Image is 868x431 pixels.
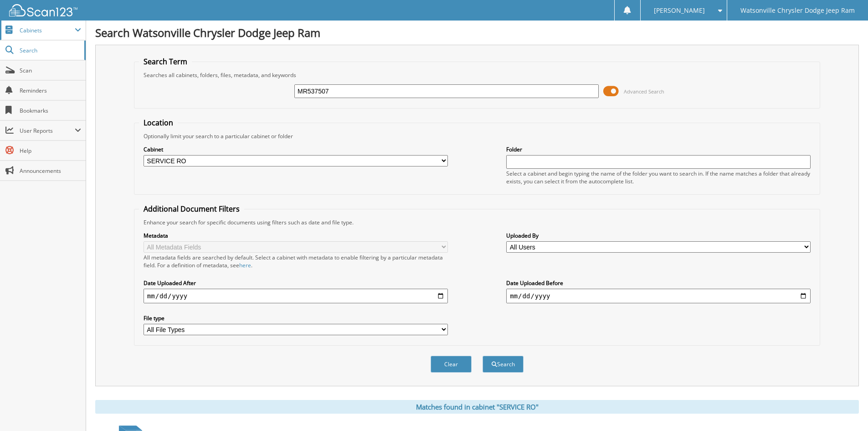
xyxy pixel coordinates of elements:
[483,356,524,373] button: Search
[822,387,868,431] iframe: Chat Widget
[139,204,244,214] legend: Additional Document Filters
[506,289,811,303] input: end
[144,254,448,269] div: All metadata fields are searched by default. Select a cabinet with metadata to enable filtering b...
[740,8,855,13] span: Watsonville Chrysler Dodge Jeep Ram
[20,26,75,34] span: Cabinets
[20,147,81,155] span: Help
[239,261,251,269] a: here
[20,87,81,94] span: Reminders
[506,279,811,287] label: Date Uploaded Before
[95,400,859,414] div: Matches found in cabinet "SERVICE RO"
[144,279,448,287] label: Date Uploaded After
[144,314,448,322] label: File type
[624,88,664,95] span: Advanced Search
[139,71,815,79] div: Searches all cabinets, folders, files, metadata, and keywords
[144,232,448,239] label: Metadata
[20,167,81,175] span: Announcements
[9,4,77,16] img: scan123-logo-white.svg
[20,107,81,114] span: Bookmarks
[20,127,75,135] span: User Reports
[95,25,859,40] h1: Search Watsonville Chrysler Dodge Jeep Ram
[139,118,178,128] legend: Location
[654,8,705,13] span: [PERSON_NAME]
[506,232,811,239] label: Uploaded By
[20,67,81,74] span: Scan
[20,47,80,54] span: Search
[506,145,811,153] label: Folder
[139,57,192,67] legend: Search Term
[139,218,815,226] div: Enhance your search for specific documents using filters such as date and file type.
[431,356,472,373] button: Clear
[144,145,448,153] label: Cabinet
[506,170,811,185] div: Select a cabinet and begin typing the name of the folder you want to search in. If the name match...
[139,132,815,140] div: Optionally limit your search to a particular cabinet or folder
[144,289,448,303] input: start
